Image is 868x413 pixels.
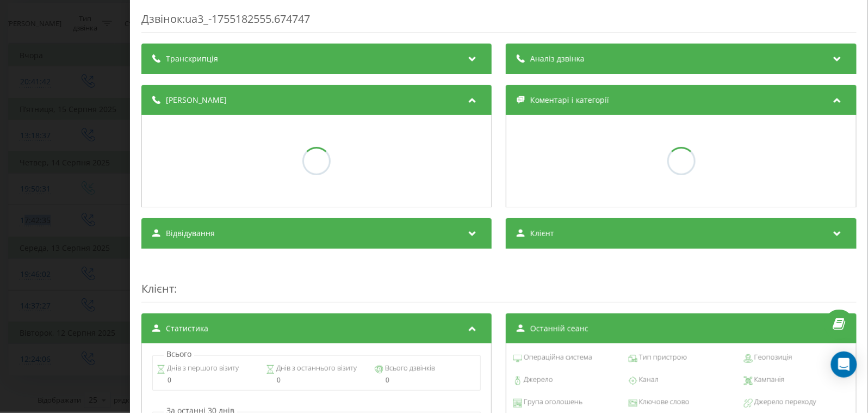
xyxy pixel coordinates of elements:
[141,260,857,303] div: :
[166,323,208,334] span: Статистика
[753,352,792,363] span: Геопозиція
[384,363,436,374] span: Всього дзвінків
[523,397,583,408] span: Група оголошень
[531,95,610,106] span: Коментарі і категорії
[638,374,659,385] span: Канал
[375,377,476,384] div: 0
[531,323,589,334] span: Останній сеанс
[166,363,239,374] span: Днів з першого візиту
[753,374,785,385] span: Кампанія
[166,228,215,239] span: Відвідування
[164,349,194,360] p: Всього
[523,374,554,385] span: Джерело
[638,397,690,408] span: Ключове слово
[275,363,357,374] span: Днів з останнього візиту
[831,352,857,378] div: Open Intercom Messenger
[141,11,857,33] div: Дзвінок : ua3_-1755182555.674747
[531,53,585,64] span: Аналіз дзвінка
[531,228,555,239] span: Клієнт
[523,352,593,363] span: Операційна система
[141,281,174,296] span: Клієнт
[266,377,367,384] div: 0
[638,352,687,363] span: Тип пристрою
[166,53,218,64] span: Транскрипція
[157,377,258,384] div: 0
[753,397,816,408] span: Джерело переходу
[166,95,227,106] span: [PERSON_NAME]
